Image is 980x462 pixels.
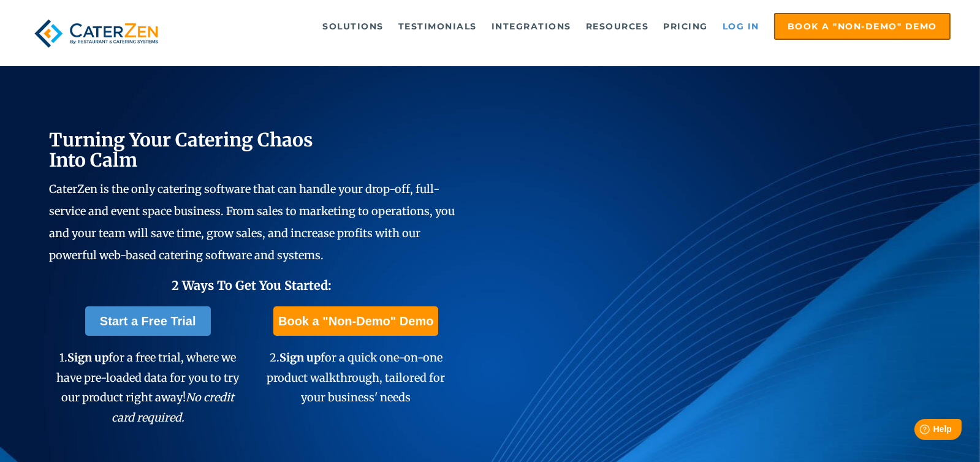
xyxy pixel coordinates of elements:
div: Navigation Menu [187,13,951,40]
span: 2. for a quick one-on-one product walkthrough, tailored for your business' needs [267,350,445,404]
span: 1. for a free trial, where we have pre-loaded data for you to try our product right away! [56,350,239,424]
a: Book a "Non-Demo" Demo [273,306,438,336]
a: Log in [716,14,765,39]
a: Testimonials [392,14,483,39]
a: Book a "Non-Demo" Demo [774,13,951,40]
a: Resources [580,14,655,39]
img: caterzen [29,13,163,54]
a: Start a Free Trial [85,306,211,336]
span: Turning Your Catering Chaos Into Calm [49,128,313,172]
em: No credit card required. [112,390,235,424]
iframe: Help widget launcher [871,414,967,449]
span: Sign up [279,350,321,365]
span: Sign up [67,350,108,365]
span: 2 Ways To Get You Started: [172,278,332,293]
span: CaterZen is the only catering software that can handle your drop-off, full-service and event spac... [49,182,455,262]
a: Pricing [658,14,715,39]
a: Integrations [485,14,577,39]
a: Solutions [317,14,390,39]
